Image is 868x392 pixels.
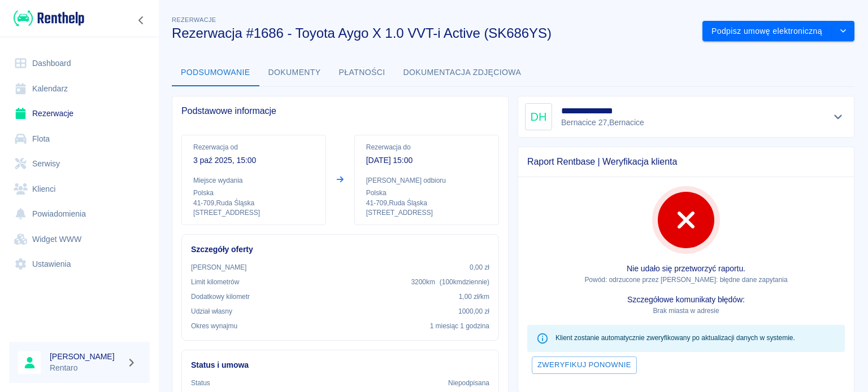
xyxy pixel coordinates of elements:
p: Udział własny [191,306,232,316]
p: Okres wynajmu [191,321,237,331]
p: [STREET_ADDRESS] [193,208,314,218]
p: Bernacice 27 , Bernacice [561,117,644,129]
button: Zweryfikuj ponownie [532,356,637,374]
a: Powiadomienia [9,201,150,227]
p: Polska [366,188,487,198]
span: Podstawowe informacje [181,105,499,117]
p: Rentaro [50,362,122,374]
button: Płatności [330,59,394,86]
span: Raport Rentbase | Weryfikacja klienta [527,156,845,168]
p: 3200 km [411,277,489,287]
h6: [PERSON_NAME] [50,351,122,362]
button: Zwiń nawigację [133,13,150,28]
h6: Status i umowa [191,359,489,371]
div: DH [525,103,552,130]
p: Miejsce wydania [193,175,314,186]
p: Rezerwacja od [193,142,314,152]
h6: Szczegóły oferty [191,244,489,256]
a: Renthelp logo [9,9,84,28]
h3: Rezerwacja #1686 - Toyota Aygo X 1.0 VVT-i Active (SK686YS) [172,25,693,41]
p: 1000,00 zł [458,306,489,316]
a: Rezerwacje [9,101,150,126]
p: 0,00 zł [470,262,489,272]
p: 41-709 , Ruda Śląska [366,198,487,208]
p: 3 paź 2025, 15:00 [193,155,314,166]
span: Rezerwacje [172,16,216,23]
span: Brak miasta w adresie [653,307,719,315]
p: [PERSON_NAME] odbioru [366,175,487,186]
span: ( 100 km dziennie ) [440,278,489,286]
button: Dokumenty [259,59,330,86]
button: Pokaż szczegóły [829,109,848,125]
a: Serwisy [9,151,150,177]
img: Renthelp logo [14,9,84,28]
button: Dokumentacja zdjęciowa [394,59,531,86]
div: Klient zostanie automatycznie zweryfikowany po aktualizacji danych w systemie. [555,328,795,349]
p: Rezerwacja do [366,142,487,152]
p: [PERSON_NAME] [191,262,246,272]
button: Podpisz umowę elektroniczną [702,21,832,42]
a: Kalendarz [9,76,150,102]
p: Nie udało się przetworzyć raportu. [527,263,845,275]
p: Powód: odrzucone przez [PERSON_NAME]: błędne dane zapytania [527,275,845,285]
p: Niepodpisana [448,378,489,388]
button: Podsumowanie [172,59,259,86]
p: Polska [193,188,314,198]
a: Dashboard [9,51,150,76]
p: Status [191,378,210,388]
a: Widget WWW [9,227,150,252]
p: [STREET_ADDRESS] [366,208,487,218]
p: 41-709 , Ruda Śląska [193,198,314,208]
p: 1,00 zł /km [459,292,489,302]
a: Ustawienia [9,252,150,277]
a: Flota [9,126,150,152]
p: Limit kilometrów [191,277,239,287]
p: [DATE] 15:00 [366,155,487,166]
button: drop-down [832,21,854,42]
p: 1 miesiąc 1 godzina [430,321,489,331]
p: Dodatkowy kilometr [191,292,250,302]
a: Klienci [9,177,150,202]
p: Szczegółowe komunikaty błędów: [527,294,845,306]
